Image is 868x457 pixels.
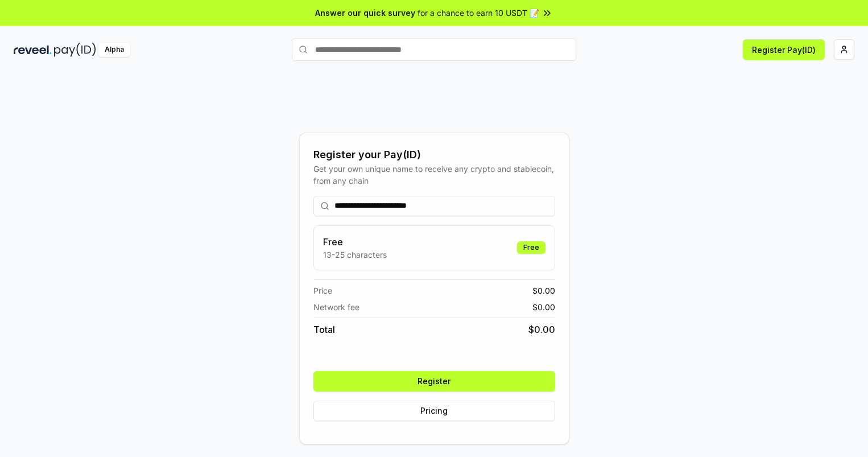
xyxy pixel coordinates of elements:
[313,285,332,297] span: Price
[532,285,555,297] span: $ 0.00
[323,249,387,261] p: 13-25 characters
[14,43,52,57] img: reveel_dark
[313,401,555,421] button: Pricing
[418,7,539,19] span: for a chance to earn 10 USDT 📝
[313,163,555,187] div: Get your own unique name to receive any crypto and stablecoin, from any chain
[313,301,359,313] span: Network fee
[532,301,555,313] span: $ 0.00
[323,235,387,249] h3: Free
[743,39,825,60] button: Register Pay(ID)
[315,7,415,19] span: Answer our quick survey
[54,43,96,57] img: pay_id
[313,147,555,163] div: Register your Pay(ID)
[313,371,555,392] button: Register
[313,323,335,336] span: Total
[517,241,545,254] div: Free
[98,43,130,57] div: Alpha
[528,323,555,336] span: $ 0.00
